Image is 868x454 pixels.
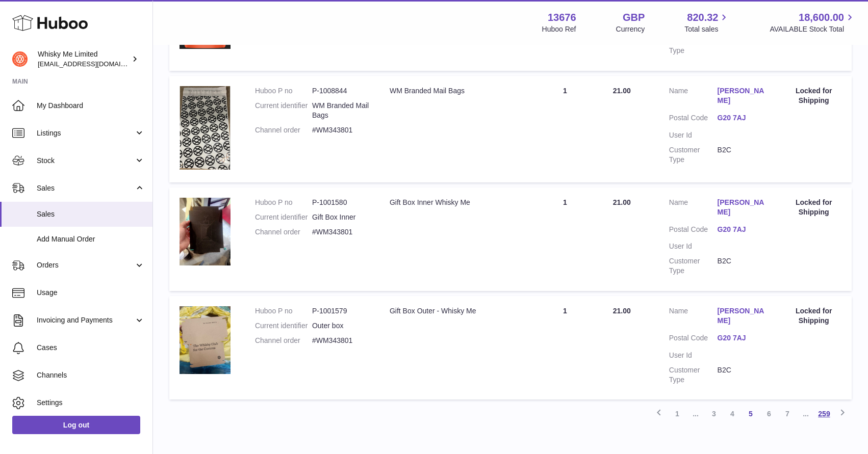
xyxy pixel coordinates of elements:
[786,86,841,105] div: Locked for Shipping
[669,256,718,276] dt: Customer Type
[255,321,312,331] dt: Current identifier
[718,333,766,343] a: G20 7AJ
[718,198,766,217] a: [PERSON_NAME]
[786,306,841,326] div: Locked for Shipping
[390,198,517,207] div: Gift Box Inner Whisky Me
[623,11,645,24] strong: GBP
[815,405,833,423] a: 259
[542,24,576,34] div: Huboo Ref
[669,225,718,237] dt: Postal Code
[718,145,766,165] dd: B2C
[255,306,312,316] dt: Huboo P no
[778,405,797,423] a: 7
[616,24,645,34] div: Currency
[770,24,856,34] span: AVAILABLE Stock Total
[718,256,766,276] dd: B2C
[669,113,718,125] dt: Postal Code
[37,260,134,270] span: Orders
[684,24,730,34] span: Total sales
[180,86,231,170] img: 1725358317.png
[12,416,140,434] a: Log out
[705,405,723,423] a: 3
[312,101,369,120] dd: WM Branded Mail Bags
[37,101,145,111] span: My Dashboard
[723,405,742,423] a: 4
[669,86,718,108] dt: Name
[37,370,145,380] span: Channels
[312,227,369,237] dd: #WM343801
[38,49,130,69] div: Whisky Me Limited
[613,87,631,95] span: 21.00
[718,225,766,234] a: G20 7AJ
[312,321,369,331] dd: Outer box
[770,11,856,34] a: 18,600.00 AVAILABLE Stock Total
[255,198,312,207] dt: Huboo P no
[255,212,312,222] dt: Current identifier
[797,405,815,423] span: ...
[37,234,145,244] span: Add Manual Order
[742,405,760,423] a: 5
[255,336,312,345] dt: Channel order
[527,76,603,182] td: 1
[786,198,841,217] div: Locked for Shipping
[613,307,631,315] span: 21.00
[37,209,145,219] span: Sales
[718,365,766,385] dd: B2C
[37,398,145,408] span: Settings
[37,128,134,138] span: Listings
[312,198,369,207] dd: P-1001580
[686,405,705,423] span: ...
[669,306,718,328] dt: Name
[312,125,369,135] dd: #WM343801
[390,306,517,316] div: Gift Box Outer - Whisky Me
[390,86,517,96] div: WM Branded Mail Bags
[255,227,312,237] dt: Channel order
[37,288,145,298] span: Usage
[799,11,844,24] span: 18,600.00
[37,183,134,193] span: Sales
[255,101,312,120] dt: Current identifier
[613,198,631,206] span: 21.00
[38,60,150,68] span: [EMAIL_ADDRESS][DOMAIN_NAME]
[312,86,369,96] dd: P-1008844
[255,125,312,135] dt: Channel order
[527,188,603,291] td: 1
[312,336,369,345] dd: #WM343801
[718,306,766,326] a: [PERSON_NAME]
[255,86,312,96] dt: Huboo P no
[527,296,603,399] td: 1
[37,343,145,353] span: Cases
[718,113,766,123] a: G20 7AJ
[669,242,718,251] dt: User Id
[669,198,718,220] dt: Name
[669,145,718,165] dt: Customer Type
[669,333,718,345] dt: Postal Code
[12,51,28,67] img: orders@whiskyshop.com
[687,11,718,24] span: 820.32
[669,130,718,140] dt: User Id
[718,36,766,56] dd: B2C
[668,405,686,423] a: 1
[37,315,134,325] span: Invoicing and Payments
[669,36,718,56] dt: Customer Type
[180,306,231,374] img: 136761725445490.jpg
[180,198,231,265] img: 136761725448359.jpg
[669,351,718,360] dt: User Id
[760,405,778,423] a: 6
[684,11,730,34] a: 820.32 Total sales
[718,86,766,105] a: [PERSON_NAME]
[37,156,134,166] span: Stock
[312,306,369,316] dd: P-1001579
[548,11,576,24] strong: 13676
[312,212,369,222] dd: Gift Box Inner
[669,365,718,385] dt: Customer Type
